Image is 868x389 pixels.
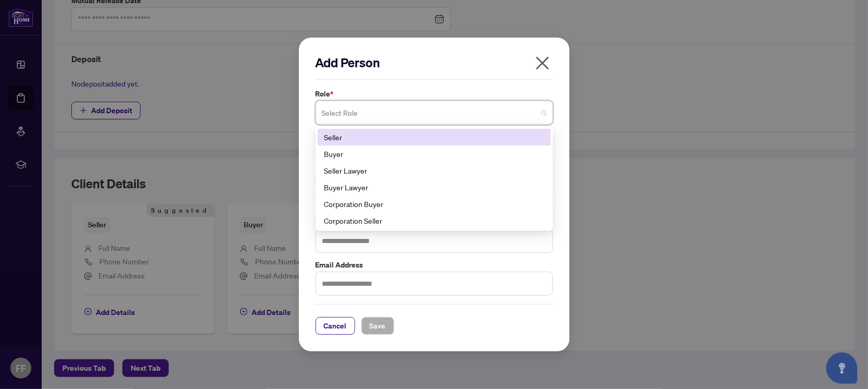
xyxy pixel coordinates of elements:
button: Cancel [316,317,355,335]
button: Open asap [826,352,858,384]
div: Buyer Lawyer [324,181,545,193]
div: Corporation Buyer [318,196,551,212]
label: Role [316,88,553,100]
div: Seller Lawyer [324,165,545,176]
label: Email Address [316,259,553,271]
div: Corporation Seller [318,212,551,229]
h2: Add Person [316,54,553,71]
div: Corporation Seller [324,215,545,226]
div: Seller Lawyer [318,162,551,179]
div: Seller [318,129,551,145]
span: Cancel [324,318,347,334]
div: Seller [324,131,545,143]
span: close [534,55,551,71]
div: Buyer [318,145,551,162]
div: Buyer Lawyer [318,179,551,196]
button: Save [361,317,394,335]
div: Corporation Buyer [324,198,545,210]
div: Buyer [324,148,545,160]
